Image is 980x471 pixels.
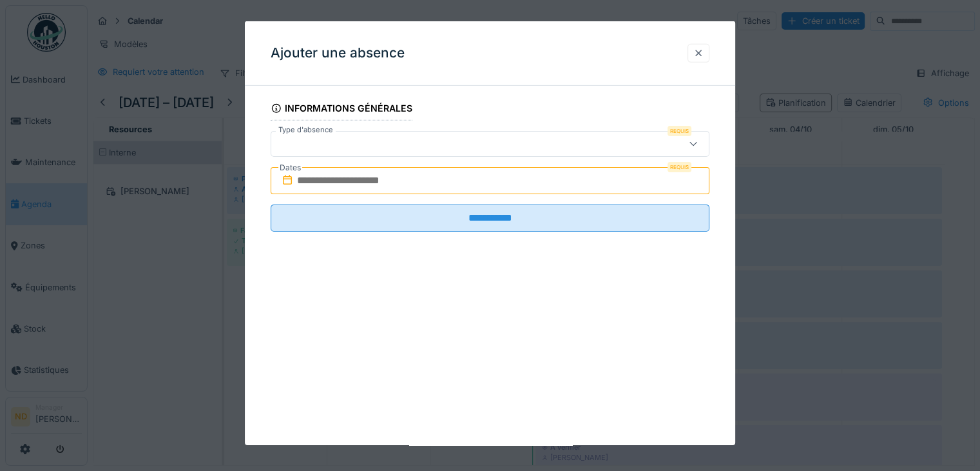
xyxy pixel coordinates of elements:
label: Type d'absence [276,125,336,135]
h3: Ajouter une absence [271,45,405,61]
div: Informations générales [271,99,412,121]
label: Dates [278,161,302,175]
div: Requis [668,126,691,136]
div: Requis [668,162,691,172]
